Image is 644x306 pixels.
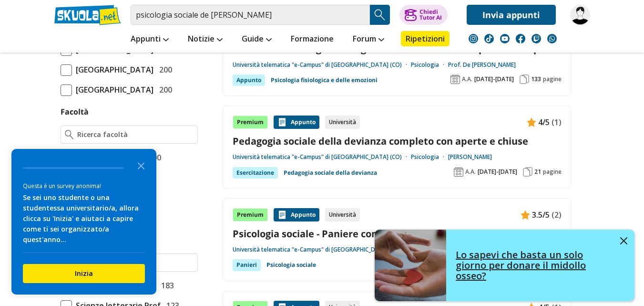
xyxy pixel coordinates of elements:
[61,106,89,117] label: Facoltà
[373,8,387,22] img: Cerca appunti, riassunti o versioni
[543,168,562,176] span: pagine
[467,5,556,25] a: Invia appunti
[523,167,532,177] img: Pagine
[77,130,193,139] input: Ricerca facoltà
[547,34,557,43] img: WhatsApp
[478,168,517,176] span: [DATE]-[DATE]
[516,34,525,43] img: facebook
[456,250,613,281] h4: Lo sapevi che basta un solo giorno per donare il midollo osseo?
[72,63,153,76] span: [GEOGRAPHIC_DATA]
[620,237,627,244] img: close
[448,153,492,161] a: [PERSON_NAME]
[288,31,336,48] a: Formazione
[532,209,550,221] span: 3.5/5
[155,84,172,96] span: 200
[552,209,562,221] span: (2)
[325,208,360,222] div: Università
[155,63,172,76] span: 200
[277,117,287,127] img: Appunti contenuto
[411,61,448,69] a: Psicologia
[520,74,529,84] img: Pagine
[23,192,145,245] div: Se sei uno studente o una studentessa universitario/a, allora clicca su 'Inizia' e aiutaci a capi...
[233,135,562,148] a: Pedagogia sociale della devianza completo con aperte e chiuse
[239,31,274,48] a: Guide
[23,181,145,190] div: Questa è un survey anonima!
[284,167,377,179] a: Pedagogia sociale della devianza
[233,167,278,179] div: Esercitazione
[543,75,562,83] span: pagine
[23,264,145,283] button: Inizia
[350,31,387,48] a: Forum
[72,84,153,96] span: [GEOGRAPHIC_DATA]
[277,210,287,220] img: Appunti contenuto
[401,31,450,46] a: Ripetizioni
[474,75,514,83] span: [DATE]-[DATE]
[399,5,448,25] button: ChiediTutor AI
[570,5,590,25] img: staritas
[534,168,541,176] span: 21
[274,116,319,129] div: Appunto
[484,34,494,43] img: tiktok
[375,230,634,301] a: Lo sapevi che basta un solo giorno per donare il midollo osseo?
[500,34,510,43] img: youtube
[271,74,378,86] a: Psicologia fisiologica e delle emozioni
[266,259,316,271] a: Psicologia sociale
[469,34,478,43] img: instagram
[233,74,265,86] div: Appunto
[370,5,390,25] button: Search Button
[527,117,536,127] img: Appunti contenuto
[450,74,460,84] img: Anno accademico
[419,9,442,21] div: Chiedi Tutor AI
[132,156,151,175] button: Close the survey
[128,31,171,48] a: Appunti
[233,208,268,222] div: Premium
[157,279,174,292] span: 183
[65,130,74,139] img: Ricerca facoltà
[325,116,360,129] div: Università
[185,31,225,48] a: Notizie
[131,5,370,25] input: Cerca appunti, riassunti o versioni
[531,75,541,83] span: 133
[233,153,411,161] a: Università telematica "e-Campus" di [GEOGRAPHIC_DATA] (CO)
[233,116,268,129] div: Premium
[532,34,541,43] img: twitch
[465,168,476,176] span: A.A.
[552,116,562,128] span: (1)
[233,61,411,69] a: Università telematica "e-Campus" di [GEOGRAPHIC_DATA] (CO)
[233,259,261,271] div: Panieri
[11,149,156,295] div: Survey
[521,210,530,220] img: Appunti contenuto
[454,167,463,177] img: Anno accademico
[538,116,550,128] span: 4/5
[462,75,472,83] span: A.A.
[274,208,319,222] div: Appunto
[233,246,411,253] a: Università telematica "e-Campus" di [GEOGRAPHIC_DATA] (CO)
[233,227,562,240] a: Psicologia sociale - Paniere compilato
[448,61,516,69] a: Prof. De [PERSON_NAME]
[411,153,448,161] a: Psicologia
